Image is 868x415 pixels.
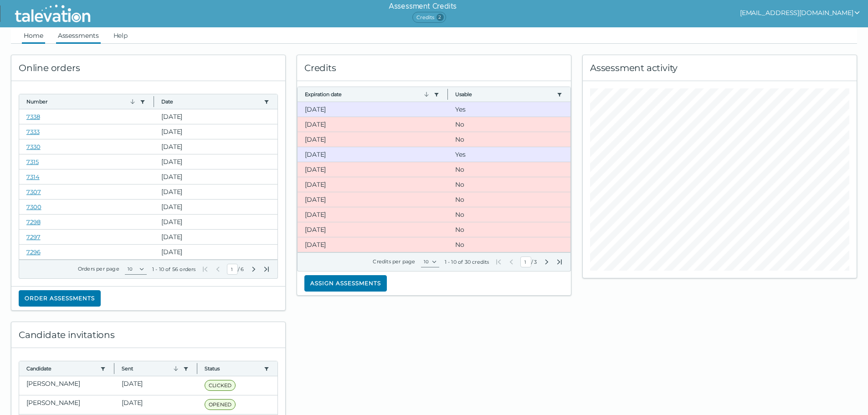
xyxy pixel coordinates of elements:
[543,258,550,266] button: Next Page
[154,124,277,139] clr-dg-cell: [DATE]
[152,266,196,273] div: 1 - 10 of 56 orders
[154,139,277,154] clr-dg-cell: [DATE]
[298,102,448,117] clr-dg-cell: [DATE]
[26,203,41,210] a: 7300
[448,102,570,117] clr-dg-cell: Yes
[445,258,489,266] div: 1 - 10 of 30 credits
[298,207,448,222] clr-dg-cell: [DATE]
[304,275,387,292] button: Assign assessments
[298,177,448,192] clr-dg-cell: [DATE]
[298,222,448,237] clr-dg-cell: [DATE]
[154,245,277,259] clr-dg-cell: [DATE]
[448,162,570,177] clr-dg-cell: No
[151,92,157,111] button: Column resize handle
[495,258,502,266] button: First Page
[455,91,553,98] button: Usable
[26,233,41,241] a: 7297
[412,12,446,23] span: Credits
[26,98,136,105] button: Number
[154,109,277,124] clr-dg-cell: [DATE]
[298,117,448,132] clr-dg-cell: [DATE]
[520,256,531,267] input: Current Page
[78,266,119,272] label: Orders per page
[26,143,41,150] a: 7330
[298,237,448,252] clr-dg-cell: [DATE]
[11,2,94,25] img: Talevation_Logo_Transparent_white.png
[154,184,277,199] clr-dg-cell: [DATE]
[448,192,570,207] clr-dg-cell: No
[448,177,570,192] clr-dg-cell: No
[298,132,448,147] clr-dg-cell: [DATE]
[508,258,515,266] button: Previous Page
[448,132,570,147] clr-dg-cell: No
[161,98,260,105] button: Date
[445,84,451,104] button: Column resize handle
[373,258,415,265] label: Credits per page
[122,365,180,372] button: Sent
[448,117,570,132] clr-dg-cell: No
[205,399,236,410] span: OPENED
[205,380,236,391] span: CLICKED
[194,359,200,378] button: Column resize handle
[11,322,285,348] div: Candidate invitations
[26,158,39,165] a: 7315
[56,27,101,44] a: Assessments
[448,222,570,237] clr-dg-cell: No
[205,365,260,372] button: Status
[448,237,570,252] clr-dg-cell: No
[214,266,221,273] button: Previous Page
[437,14,444,21] span: 2
[298,192,448,207] clr-dg-cell: [DATE]
[11,55,285,81] div: Online orders
[297,55,571,81] div: Credits
[26,248,41,256] a: 7296
[227,264,238,275] input: Current Page
[154,215,277,229] clr-dg-cell: [DATE]
[533,258,538,266] span: Total Pages
[26,188,41,195] a: 7307
[389,1,457,12] h6: Assessment Credits
[305,91,430,98] button: Expiration date
[26,365,97,372] button: Candidate
[263,266,270,273] button: Last Page
[112,27,130,44] a: Help
[26,113,40,120] a: 7338
[298,147,448,162] clr-dg-cell: [DATE]
[298,162,448,177] clr-dg-cell: [DATE]
[22,27,45,44] a: Home
[250,266,257,273] button: Next Page
[201,264,270,275] div: /
[154,200,277,214] clr-dg-cell: [DATE]
[154,154,277,169] clr-dg-cell: [DATE]
[201,266,209,273] button: First Page
[495,256,563,267] div: /
[154,230,277,244] clr-dg-cell: [DATE]
[26,218,41,225] a: 7298
[19,290,101,307] button: Order assessments
[556,258,563,266] button: Last Page
[114,376,197,395] clr-dg-cell: [DATE]
[114,395,197,414] clr-dg-cell: [DATE]
[740,7,861,18] button: show user actions
[19,376,114,395] clr-dg-cell: [PERSON_NAME]
[583,55,857,81] div: Assessment activity
[26,128,40,135] a: 7333
[19,395,114,414] clr-dg-cell: [PERSON_NAME]
[111,359,117,378] button: Column resize handle
[154,169,277,184] clr-dg-cell: [DATE]
[26,173,40,180] a: 7314
[240,266,245,273] span: Total Pages
[448,147,570,162] clr-dg-cell: Yes
[448,207,570,222] clr-dg-cell: No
